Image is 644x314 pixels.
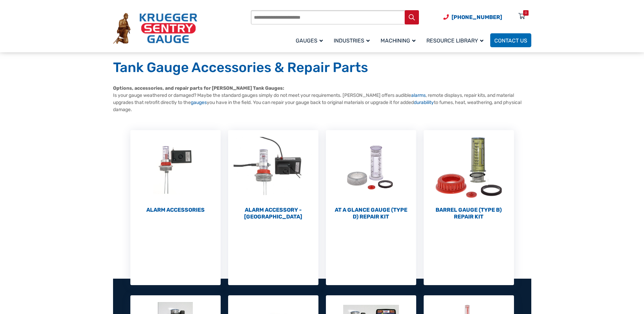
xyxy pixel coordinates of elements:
[376,32,422,48] a: Machining
[424,130,514,220] a: Visit product category Barrel Gauge (Type B) Repair Kit
[330,32,376,48] a: Industries
[424,207,514,220] h2: Barrel Gauge (Type B) Repair Kit
[113,13,197,44] img: Krueger Sentry Gauge
[326,130,416,220] a: Visit product category At a Glance Gauge (Type D) Repair Kit
[130,130,221,213] a: Visit product category Alarm Accessories
[191,100,207,105] a: gauges
[296,37,323,44] span: Gauges
[228,207,318,220] h2: Alarm Accessory - [GEOGRAPHIC_DATA]
[422,32,490,48] a: Resource Library
[334,37,370,44] span: Industries
[411,92,426,98] a: alarms
[424,130,514,205] img: Barrel Gauge (Type B) Repair Kit
[130,130,221,205] img: Alarm Accessories
[113,85,284,91] strong: Options, accessories, and repair parts for [PERSON_NAME] Tank Gauges:
[452,14,502,20] span: [PHONE_NUMBER]
[292,32,330,48] a: Gauges
[228,130,318,205] img: Alarm Accessory - DC
[443,13,502,21] a: Phone Number (920) 434-8860
[113,59,531,76] h1: Tank Gauge Accessories & Repair Parts
[228,130,318,220] a: Visit product category Alarm Accessory - DC
[381,37,416,44] span: Machining
[426,37,483,44] span: Resource Library
[494,37,527,44] span: Contact Us
[113,85,531,113] p: Is your gauge weathered or damaged? Maybe the standard gauges simply do not meet your requirement...
[326,130,416,205] img: At a Glance Gauge (Type D) Repair Kit
[490,33,531,47] a: Contact Us
[326,207,416,220] h2: At a Glance Gauge (Type D) Repair Kit
[130,207,221,213] h2: Alarm Accessories
[525,10,527,16] div: 0
[414,100,434,105] a: durability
